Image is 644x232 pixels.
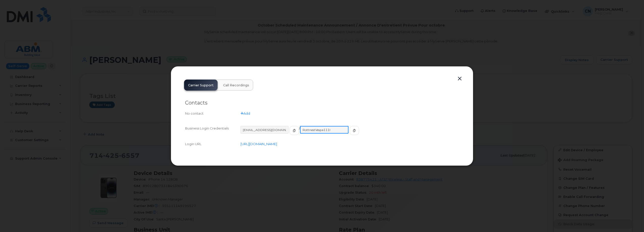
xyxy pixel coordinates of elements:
[223,83,249,87] span: Call Recordings
[185,111,241,116] div: No contact
[289,126,299,135] button: copy to clipboard
[241,142,277,146] a: [URL][DOMAIN_NAME]
[241,111,250,115] a: Add
[185,126,241,140] div: Business Login Credentials
[349,126,359,135] button: copy to clipboard
[241,126,459,140] div: /
[185,100,459,106] h2: Contacts
[185,142,241,146] div: Login URL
